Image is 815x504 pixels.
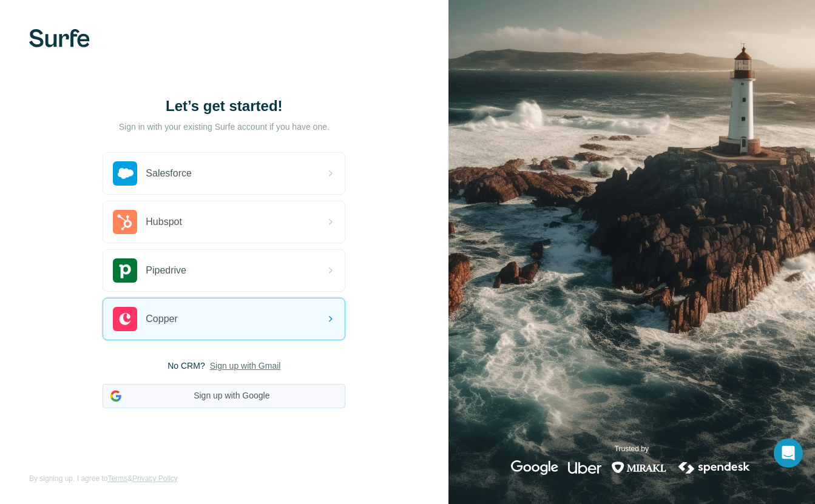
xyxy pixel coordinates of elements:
[210,360,281,372] button: Sign up with Gmail
[146,215,182,229] span: Hubspot
[568,460,601,475] img: uber's logo
[146,166,192,181] span: Salesforce
[107,474,127,483] a: Terms
[146,312,177,326] span: Copper
[113,307,137,331] img: copper's logo
[132,474,178,483] a: Privacy Policy
[677,460,752,475] img: spendesk's logo
[119,121,330,133] p: Sign in with your existing Surfe account if you have one.
[611,460,667,475] img: mirakl's logo
[511,460,558,475] img: google's logo
[103,384,345,408] button: Sign up with Google
[113,258,137,283] img: pipedrive's logo
[615,443,649,454] p: Trusted by
[146,263,186,278] span: Pipedrive
[167,360,205,372] span: No CRM?
[113,161,137,186] img: salesforce's logo
[113,210,137,234] img: hubspot's logo
[103,96,345,116] h1: Let’s get started!
[29,29,90,47] img: Surfe's logo
[774,438,803,468] div: Open Intercom Messenger
[29,473,178,484] span: By signing up, I agree to &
